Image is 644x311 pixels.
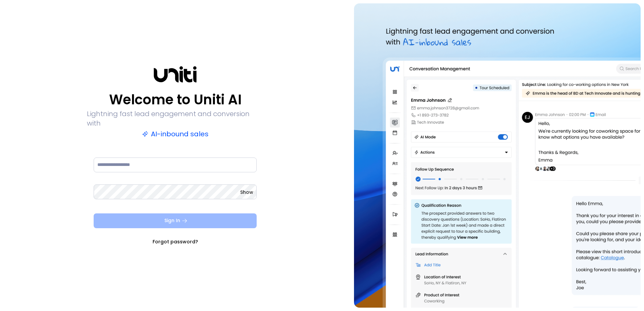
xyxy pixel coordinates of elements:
p: Welcome to Uniti AI [109,92,241,108]
p: Lightning fast lead engagement and conversion with [87,109,263,128]
button: Sign In [94,213,257,228]
p: AI-inbound sales [142,129,208,139]
button: Show [240,189,253,196]
a: Forgot password? [153,238,198,245]
img: auth-hero.png [354,3,641,308]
